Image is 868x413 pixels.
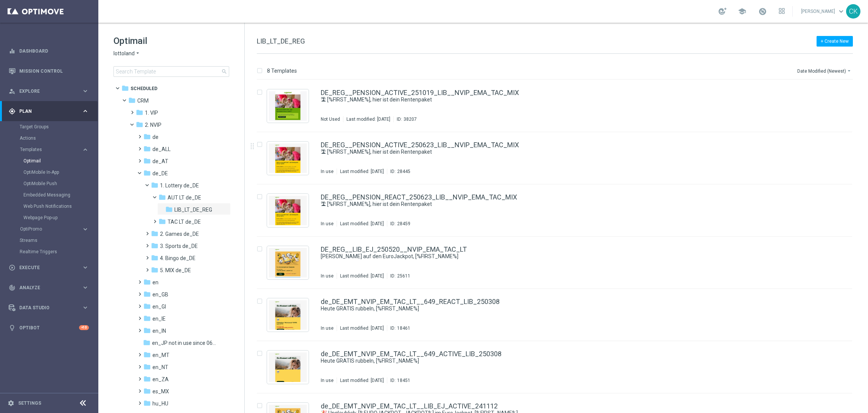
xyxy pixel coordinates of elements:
img: 18451.jpeg [269,352,307,382]
div: 🏝 [%FIRST_NAME%], hier ist dein Rentenpaket [321,148,820,156]
a: Target Groups [20,124,79,130]
a: Mission Control [19,61,89,81]
a: Heute GRATIS rubbeln, [%FIRST_NAME%] [321,305,803,312]
div: Embedded Messaging [23,189,98,201]
div: In use [321,168,334,175]
i: folder [143,290,151,298]
a: Embedded Messaging [23,192,79,198]
i: folder [143,375,151,383]
i: arrow_drop_down [846,68,852,74]
div: play_circle_outline Execute keyboard_arrow_right [8,265,89,271]
span: Scheduled [130,85,157,92]
div: 28445 [397,168,410,175]
span: lottoland [113,50,135,57]
div: 18451 [397,377,410,383]
i: keyboard_arrow_right [82,264,89,271]
div: Optibot [9,318,89,338]
i: folder [136,121,143,128]
span: en_JP not in use since 06/2025 [152,340,217,346]
span: Execute [19,265,82,270]
i: folder [143,327,151,334]
div: Last modified: [DATE] [337,221,387,227]
div: gps_fixed Plan keyboard_arrow_right [8,108,89,114]
img: 28459.jpeg [269,196,307,225]
span: Plan [19,109,82,114]
div: ID: [393,116,417,122]
button: equalizer Dashboard [8,48,89,54]
i: folder [128,97,136,104]
div: ID: [387,273,410,279]
img: 25611.jpeg [269,248,307,277]
i: person_search [9,88,16,95]
span: keyboard_arrow_down [837,7,845,16]
div: OptiPromo [20,223,98,235]
div: Dashboard [9,41,89,61]
i: folder [143,315,151,322]
i: folder [143,157,151,165]
div: Press SPACE to select this row. [249,289,866,341]
i: folder [143,145,151,153]
i: folder [143,278,151,286]
span: en_GB [152,291,168,298]
div: Press SPACE to select this row. [249,237,866,289]
div: Last modified: [DATE] [337,273,387,279]
div: Streams [20,235,98,246]
h1: Optimail [113,35,229,47]
a: 🏝 [%FIRST_NAME%], hier ist dein Rentenpaket [321,148,803,156]
span: 5. MIX de_DE [160,267,191,274]
i: play_circle_outline [9,264,16,271]
button: Templates keyboard_arrow_right [20,146,89,153]
i: keyboard_arrow_right [82,226,89,233]
div: Actions [20,132,98,144]
div: Last modified: [DATE] [337,325,387,331]
img: 38207.jpeg [269,91,307,121]
a: 🏝 [%FIRST_NAME%], hier ist dein Rentenpaket [321,96,803,103]
a: [PERSON_NAME] auf den EuroJackpot, [%FIRST_NAME%] [321,253,803,260]
span: en_NT [152,364,168,371]
div: Last modified: [DATE] [343,116,393,122]
a: OptiMobile In-App [23,169,79,175]
div: lightbulb Optibot +10 [8,325,89,331]
span: de_ALL [152,146,171,153]
i: keyboard_arrow_right [82,304,89,311]
button: track_changes Analyze keyboard_arrow_right [8,285,89,291]
i: folder [165,206,173,213]
i: folder [151,181,158,189]
span: TAC LT de_DE [168,218,201,225]
i: keyboard_arrow_right [82,146,89,153]
div: 18461 [397,325,410,331]
p: 8 Templates [267,67,297,74]
div: OptiPromo keyboard_arrow_right [20,226,89,232]
i: folder [143,133,151,140]
a: de_DE_EMT_NVIP_EM_TAC_LT__LIB_EJ_ACTIVE_241112 [321,403,498,410]
div: OptiMobile Push [23,178,98,189]
span: AUT LT de_DE [168,194,201,201]
div: ID: [387,168,410,175]
i: folder [121,84,129,92]
i: folder [151,242,158,249]
div: 🏝 [%FIRST_NAME%], hier ist dein Rentenpaket [321,201,820,208]
div: CK [846,4,860,19]
span: 3. Sports de_DE [160,243,198,249]
span: Analyze [19,285,82,290]
span: 2. NVIP [145,122,161,128]
span: LIB_LT_DE_REG [174,206,212,213]
span: en_IE [152,315,166,322]
span: en_GI [152,303,166,310]
button: Mission Control [8,68,89,74]
a: DE_REG__PENSION_ACTIVE_251019_LIB__NVIP_EMA_TAC_MIX [321,89,519,96]
div: Last modified: [DATE] [337,377,387,383]
div: Heute GRATIS rubbeln, [%FIRST_NAME%] [321,305,820,312]
i: track_changes [9,284,16,291]
div: In use [321,325,334,331]
i: folder [143,399,151,407]
div: Execute [9,264,82,271]
div: 🏝 [%FIRST_NAME%], hier ist dein Rentenpaket [321,96,820,103]
span: LIB_LT_DE_REG [257,37,305,45]
i: arrow_drop_down [135,50,141,57]
div: Web Push Notifications [23,201,98,212]
button: person_search Explore keyboard_arrow_right [8,88,89,94]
